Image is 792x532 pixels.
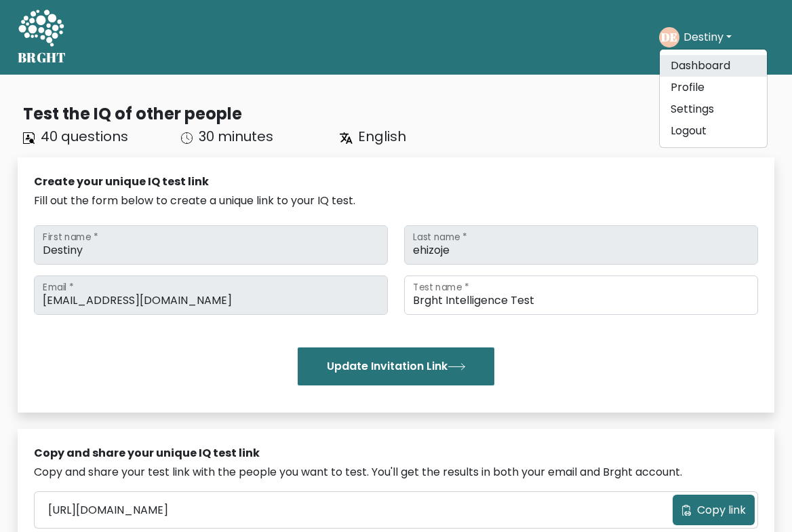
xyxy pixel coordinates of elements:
[358,127,406,146] span: English
[18,5,66,69] a: BRGHT
[23,102,774,126] div: Test the IQ of other people
[34,275,388,315] input: Email
[404,275,758,315] input: Test name
[660,55,767,77] a: Dashboard
[41,127,128,146] span: 40 questions
[679,28,736,46] button: Destiny
[661,29,677,45] text: DE
[199,127,273,146] span: 30 minutes
[660,98,767,120] a: Settings
[18,50,66,66] h5: BRGHT
[34,445,758,461] div: Copy and share your unique IQ test link
[34,225,388,265] input: First name
[673,495,755,525] button: Copy link
[34,193,758,209] div: Fill out the form below to create a unique link to your IQ test.
[660,120,767,142] a: Logout
[34,464,758,480] div: Copy and share your test link with the people you want to test. You'll get the results in both yo...
[660,77,767,98] a: Profile
[697,502,746,518] span: Copy link
[404,225,758,265] input: Last name
[34,174,758,190] div: Create your unique IQ test link
[298,347,494,385] button: Update Invitation Link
